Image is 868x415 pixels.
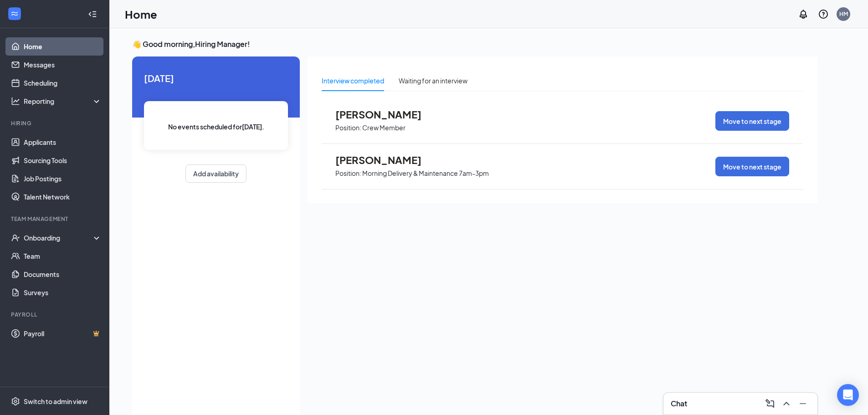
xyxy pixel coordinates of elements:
[335,169,361,178] p: Position:
[24,133,102,151] a: Applicants
[24,97,102,106] div: Reporting
[24,188,102,206] a: Talent Network
[11,311,100,318] div: Payroll
[797,398,808,409] svg: Minimize
[10,9,19,18] svg: WorkstreamLogo
[11,397,20,406] svg: Settings
[798,9,809,20] svg: Notifications
[168,122,264,132] span: No events scheduled for [DATE] .
[765,398,776,409] svg: ComposeMessage
[11,97,20,106] svg: Analysis
[24,56,102,74] a: Messages
[335,154,436,166] span: [PERSON_NAME]
[185,164,247,183] button: Add availability
[24,151,102,169] a: Sourcing Tools
[24,324,102,343] a: PayrollCrown
[11,215,100,223] div: Team Management
[24,74,102,92] a: Scheduling
[335,108,436,120] span: [PERSON_NAME]
[839,10,848,18] div: HM
[715,157,789,176] button: Move to next stage
[144,71,288,85] span: [DATE]
[763,396,777,411] button: ComposeMessage
[24,169,102,188] a: Job Postings
[24,397,87,406] div: Switch to admin view
[837,384,859,406] div: Open Intercom Messenger
[24,265,102,283] a: Documents
[715,111,789,131] button: Move to next stage
[24,283,102,302] a: Surveys
[322,76,384,86] div: Interview completed
[399,76,467,86] div: Waiting for an interview
[125,6,157,22] h1: Home
[362,123,406,132] p: Crew Member
[818,9,829,20] svg: QuestionInfo
[88,10,97,19] svg: Collapse
[796,396,810,411] button: Minimize
[132,39,817,49] h3: 👋 Good morning, Hiring Manager !
[24,37,102,56] a: Home
[781,398,792,409] svg: ChevronUp
[11,119,100,127] div: Hiring
[779,396,794,411] button: ChevronUp
[671,399,687,409] h3: Chat
[362,169,489,178] p: Morning Delivery & Maintenance 7am-3pm
[24,233,94,242] div: Onboarding
[11,233,20,242] svg: UserCheck
[335,123,361,132] p: Position:
[24,247,102,265] a: Team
